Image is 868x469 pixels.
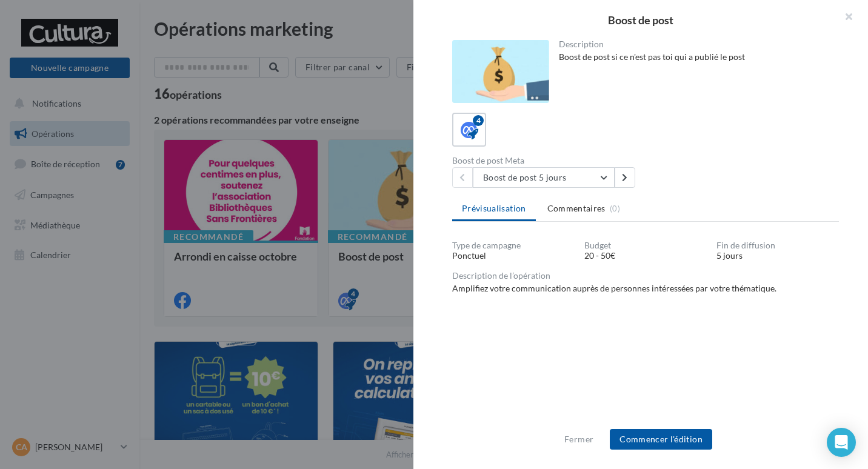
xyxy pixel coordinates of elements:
div: 4 [473,115,484,126]
button: Boost de post 5 jours [473,167,615,188]
div: Budget [584,241,707,250]
div: 5 jours [716,250,839,262]
button: Commencer l'édition [610,429,712,450]
div: Open Intercom Messenger [827,428,856,457]
button: Fermer [559,432,598,447]
div: Boost de post Meta [452,156,641,165]
div: Fin de diffusion [716,241,839,250]
div: Ponctuel [452,250,575,262]
div: Boost de post si ce n'est pas toi qui a publié le post [559,51,830,63]
div: Description [559,40,830,48]
span: Commentaires [547,202,606,215]
div: 20 - 50€ [584,250,707,262]
div: Amplifiez votre communication auprès de personnes intéressées par votre thématique. [452,282,839,294]
div: Description de l’opération [452,271,839,280]
div: Boost de post [433,15,849,25]
div: Type de campagne [452,241,575,250]
span: (0) [610,204,620,213]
